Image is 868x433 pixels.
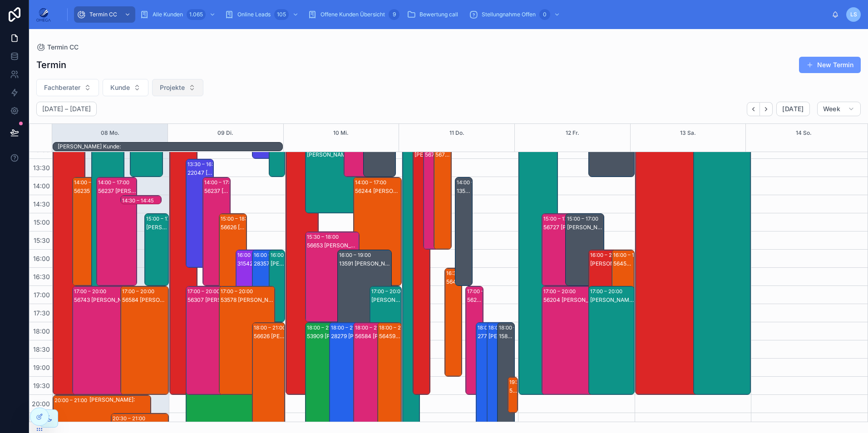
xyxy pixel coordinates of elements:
div: [PERSON_NAME]: [371,296,401,304]
div: 1.065 [187,9,206,20]
div: 27755 [PERSON_NAME] Kunde:[PERSON_NAME] [478,333,493,340]
div: 15:30 – 18:00 [307,232,341,241]
div: 14:00 – 17:0013591 [PERSON_NAME]:[PERSON_NAME] [455,177,472,285]
div: 19:30 – 20:3056237 [PERSON_NAME]:[PERSON_NAME] [508,377,518,413]
div: 18:00 – 21:0053909 [PERSON_NAME]:[PERSON_NAME] [306,323,346,431]
div: 16:00 – 19:00 [613,251,647,260]
span: Offene Kunden Übersicht [321,11,385,18]
div: 17:00 – 20:0056244 [PERSON_NAME]:[PERSON_NAME] [466,286,483,394]
span: LS [850,11,857,18]
div: 14:30 – 14:45 [122,196,156,205]
button: 12 Fr. [566,124,579,142]
div: 17:00 – 20:0056584 [PERSON_NAME]:[PERSON_NAME] [121,286,168,394]
button: 08 Mo. [101,124,119,142]
div: 14:00 – 17:00 [98,178,132,187]
button: Select Button [103,79,148,96]
button: Select Button [36,79,99,96]
a: Alle Kunden1.065 [137,6,220,23]
span: 18:30 [31,345,52,353]
div: 18:00 – 21:0027755 [PERSON_NAME] Kunde:[PERSON_NAME] [476,323,493,431]
div: 16:00 – 20:00[PERSON_NAME] Kunde: [589,250,627,394]
div: 13:00 – 16:0056727 [PERSON_NAME]:[PERSON_NAME] [424,141,440,249]
div: 16:00 – 19:00 [237,251,271,260]
span: 13:00 [31,146,52,153]
div: 18:00 – 21:00 [307,323,341,332]
div: 13:00 – 16:0056727 [PERSON_NAME]:[PERSON_NAME] [434,141,451,249]
div: 56244 [PERSON_NAME]:[PERSON_NAME] [355,187,400,195]
button: Back [747,102,760,116]
div: 56727 [PERSON_NAME]:[PERSON_NAME] [543,224,580,231]
div: 18:00 – 21:00 [379,323,413,332]
div: 17:00 – 20:00 [371,287,406,296]
div: 14:00 – 17:0056235 [PERSON_NAME]:[PERSON_NAME] [73,177,113,285]
div: 56235 [PERSON_NAME]:[PERSON_NAME] [74,187,113,195]
div: 16:30 – 19:3056427 [PERSON_NAME]:[PERSON_NAME] [445,268,462,376]
span: [DATE] [782,105,804,113]
div: 15:00 – 17:00 [543,214,577,223]
div: 56653 [PERSON_NAME]:N7na [PERSON_NAME] [307,242,359,249]
div: 14:00 – 17:0056237 [PERSON_NAME]:[PERSON_NAME] [203,177,230,285]
div: 16:30 – 19:30 [446,269,480,278]
div: 56584 [PERSON_NAME]:[PERSON_NAME] [355,333,394,340]
button: 11 Do. [449,124,464,142]
div: [PERSON_NAME] Kunde: [567,224,604,231]
span: Stellungnahme Offen [482,11,536,18]
div: 14:00 – 17:00 [204,178,238,187]
div: 56204 [PERSON_NAME]:[PERSON_NAME] [543,296,620,304]
div: scrollable content [58,5,832,25]
div: 15:00 – 18:00 [221,214,255,223]
div: 13:30 – 16:3022047 [PERSON_NAME]:[PERSON_NAME] [186,159,213,267]
span: 14:00 [31,182,52,190]
div: [PERSON_NAME] Kunde: [271,260,285,267]
div: 18:00 – 21:0028279 [PERSON_NAME] Kunde:[PERSON_NAME] [330,323,370,431]
div: 16:00 – 19:00 [339,251,373,260]
div: 53578 [PERSON_NAME]:[PERSON_NAME] [221,296,274,304]
span: 20:30 [30,418,52,426]
div: 15827 [PERSON_NAME]:[PERSON_NAME] [499,333,514,340]
div: 16:00 – 20:00 [590,251,625,260]
button: Select Button [152,79,203,96]
div: 13:30 – 16:30 [187,160,222,169]
a: Termin CC [36,43,79,52]
div: 56626 [PERSON_NAME]:[PERSON_NAME] [254,333,284,340]
div: 18:00 – 21:0056626 [PERSON_NAME]:[PERSON_NAME] [252,323,285,431]
div: 56727 [PERSON_NAME]:[PERSON_NAME] [435,151,450,158]
div: [PERSON_NAME] Kunde: [58,143,282,150]
h2: [DATE] – [DATE] [42,104,91,113]
div: 18:00 – 21:00 [331,323,365,332]
div: 19:30 – 20:30 [509,378,544,387]
div: 18:00 – 21:00 [355,323,389,332]
div: [PERSON_NAME] Kunde: [488,333,503,340]
div: 28357 [PERSON_NAME] Kunde:[PERSON_NAME] [254,260,279,267]
span: 13:30 [31,164,52,172]
button: 09 Di. [217,124,233,142]
div: 17:00 – 20:0056307 [PERSON_NAME]:[PERSON_NAME] [186,286,242,394]
div: 20:30 – 21:00 [111,413,168,431]
a: Stellungnahme Offen0 [466,6,565,23]
div: 9 [389,9,399,20]
div: 20:00 – 21:00[PERSON_NAME]: [53,395,151,431]
span: 17:30 [31,309,52,317]
button: 13 Sa. [680,124,696,142]
div: 56459 [PERSON_NAME]:Sahra El Oirdi [613,260,634,267]
div: 17:00 – 20:00 [74,287,108,296]
div: 20:30 – 21:00 [113,414,148,423]
h1: Termin [36,59,66,71]
span: 17:00 [31,291,52,299]
a: New Termin [799,57,861,73]
div: 18:00 – 21:0056584 [PERSON_NAME]:[PERSON_NAME] [354,323,394,431]
div: 15:00 – 17:00 [146,214,180,223]
div: 17:00 – 20:0056204 [PERSON_NAME]:[PERSON_NAME] [542,286,620,394]
div: 53909 [PERSON_NAME]:[PERSON_NAME] [307,333,345,340]
button: Week [817,102,861,116]
div: 56237 [PERSON_NAME]:[PERSON_NAME] [98,187,137,195]
div: 15:00 – 17:00 [567,214,601,223]
button: 10 Mi. [333,124,349,142]
div: 17:00 – 20:00[PERSON_NAME]: [589,286,634,394]
span: 18:00 [31,327,52,335]
div: 17:00 – 20:00 [221,287,255,296]
img: App logo [36,7,51,22]
div: 18:00 – 21:00 [499,323,533,332]
div: 56427 [PERSON_NAME]:[PERSON_NAME] [446,278,461,285]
